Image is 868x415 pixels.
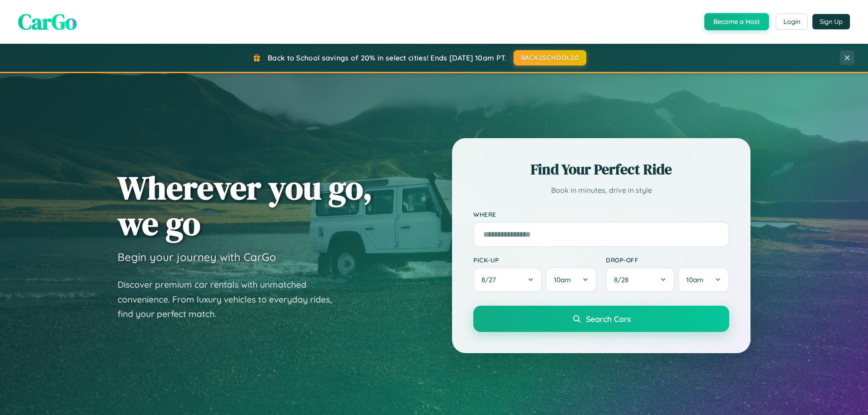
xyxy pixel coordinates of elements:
h1: Wherever you go, we go [118,170,373,241]
button: Login [776,14,808,30]
h2: Find Your Perfect Ride [473,159,729,179]
span: Search Cars [586,314,631,324]
span: Back to School savings of 20% in select cities! Ends [DATE] 10am PT. [268,53,506,62]
span: 10am [686,275,703,284]
p: Book in minutes, drive in style [473,184,729,197]
p: Discover premium car rentals with unmatched convenience. From luxury vehicles to everyday rides, ... [118,277,344,322]
span: 10am [554,275,571,284]
h3: Begin your journey with CarGo [118,250,276,264]
label: Pick-up [473,256,597,264]
button: Become a Host [704,13,769,30]
button: Sign Up [812,14,850,29]
label: Where [473,210,729,218]
label: Drop-off [606,256,729,264]
button: 8/28 [606,267,675,292]
button: 8/27 [473,267,542,292]
span: 8 / 27 [481,275,500,284]
span: CarGo [18,7,77,37]
button: BACK2SCHOOL20 [514,50,586,65]
button: Search Cars [473,306,729,332]
button: 10am [546,267,597,292]
span: 8 / 28 [614,275,633,284]
button: 10am [678,267,729,292]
